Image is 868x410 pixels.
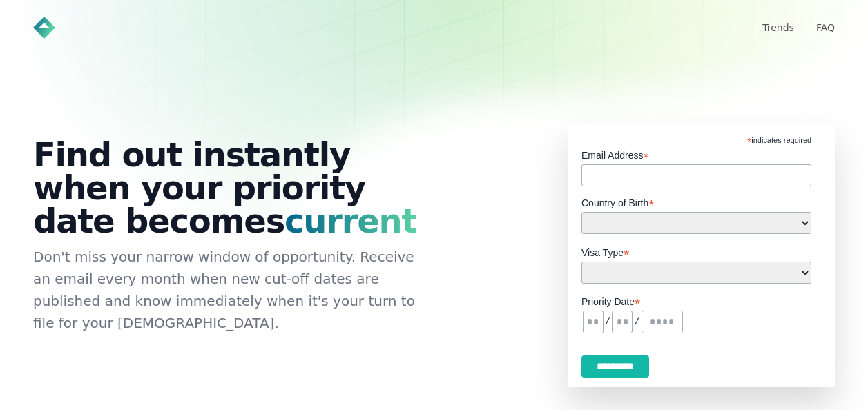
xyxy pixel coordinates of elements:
h1: Find out instantly when your priority date becomes [33,138,431,237]
p: Don't miss your narrow window of opportunity. Receive an email every month when new cut-off dates... [33,246,431,334]
pre: / [634,316,639,327]
a: Trends [762,22,794,33]
a: FAQ [816,22,835,33]
label: Visa Type [581,243,811,260]
pre: / [605,316,610,327]
label: Priority Date [581,292,821,309]
span: current [284,202,416,240]
label: Country of Birth [581,193,811,210]
div: indicates required [581,124,811,146]
label: Email Address [581,146,811,162]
